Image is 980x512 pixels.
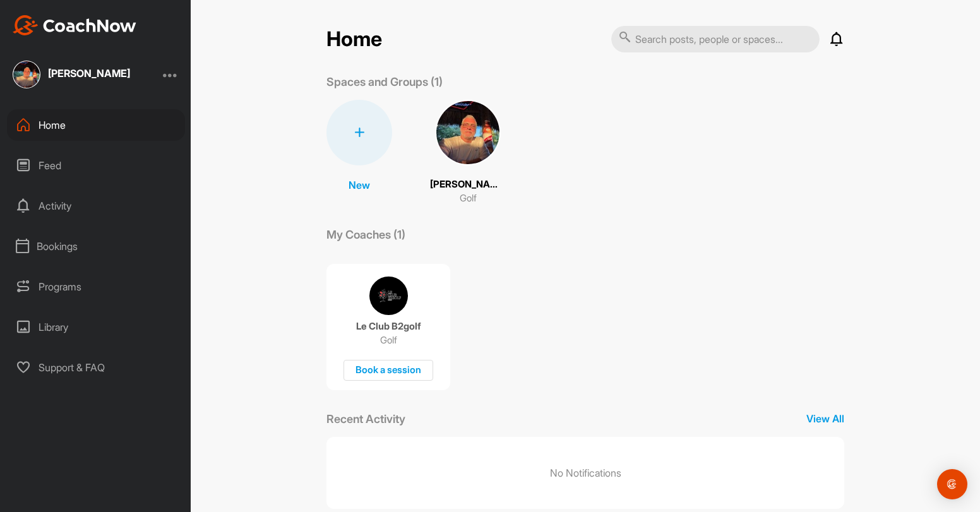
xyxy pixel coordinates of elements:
p: Spaces and Groups (1) [326,73,443,90]
p: View All [806,411,844,426]
p: [PERSON_NAME] [430,177,506,192]
div: Book a session [344,360,433,381]
a: [PERSON_NAME]Golf [430,100,506,206]
p: Golf [460,191,477,206]
div: Support & FAQ [7,352,185,383]
div: Library [7,311,185,343]
img: coach avatar [369,277,408,315]
p: No Notifications [550,465,621,480]
div: Bookings [7,230,185,262]
img: square_643c256af92ddea038382738866253c9.jpg [13,61,40,88]
input: Search posts, people or spaces... [611,26,820,52]
img: CoachNow [13,15,136,35]
div: Home [7,109,185,141]
h2: Home [326,27,382,52]
p: Recent Activity [326,410,405,427]
div: Activity [7,190,185,222]
img: square_643c256af92ddea038382738866253c9.jpg [435,100,501,165]
div: Programs [7,271,185,302]
div: Open Intercom Messenger [937,469,967,499]
p: Le Club B2golf [356,320,421,333]
p: Golf [380,334,397,347]
div: [PERSON_NAME] [48,68,130,78]
div: Feed [7,150,185,181]
p: New [349,177,370,193]
p: My Coaches (1) [326,226,405,243]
